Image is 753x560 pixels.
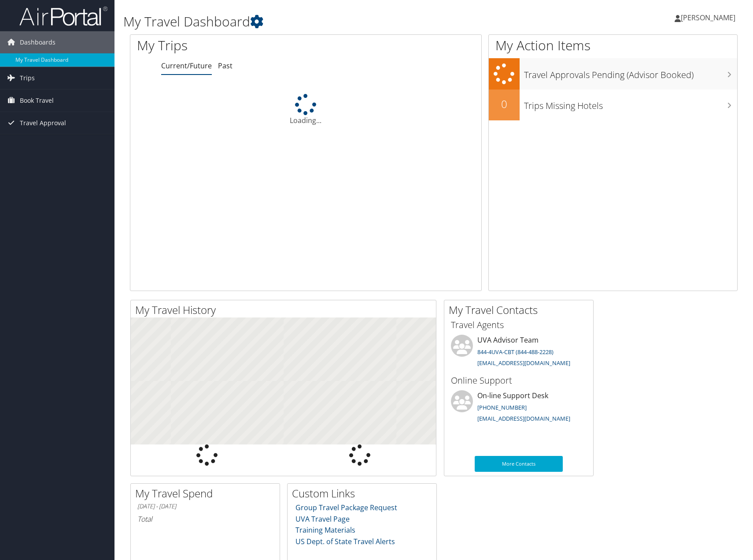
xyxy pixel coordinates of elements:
h2: My Travel Contacts [449,302,593,317]
span: [PERSON_NAME] [681,13,735,22]
a: UVA Travel Page [295,514,350,524]
a: Group Travel Package Request [295,503,397,512]
span: Book Travel [20,90,54,112]
span: Trips [20,67,35,89]
img: airportal-logo.png [19,6,107,26]
h2: 0 [489,97,520,112]
h3: Travel Agents [451,319,587,331]
span: Dashboards [20,31,55,53]
h1: My Action Items [489,36,737,55]
h1: My Trips [137,36,329,55]
div: Loading... [130,94,481,126]
li: UVA Advisor Team [447,335,591,371]
a: 844-4UVA-CBT (844-488-2228) [477,348,554,356]
a: Training Materials [295,525,355,535]
h6: [DATE] - [DATE] [137,502,273,511]
a: US Dept. of State Travel Alerts [295,537,395,546]
a: 0Trips Missing Hotels [489,90,737,120]
h2: My Travel Spend [135,486,280,501]
a: Current/Future [161,61,212,71]
a: [EMAIL_ADDRESS][DOMAIN_NAME] [477,359,570,367]
span: Travel Approval [20,112,66,134]
a: [PERSON_NAME] [675,4,744,31]
h2: Custom Links [292,486,436,501]
h3: Trips Missing Hotels [524,95,737,112]
a: [PHONE_NUMBER] [477,403,527,411]
a: Travel Approvals Pending (Advisor Booked) [489,58,737,90]
h3: Online Support [451,374,587,387]
a: More Contacts [475,456,563,472]
h2: My Travel History [135,302,436,317]
a: [EMAIL_ADDRESS][DOMAIN_NAME] [477,414,570,422]
h6: Total [137,514,273,524]
a: Past [218,61,233,71]
h3: Travel Approvals Pending (Advisor Booked) [524,64,737,81]
h1: My Travel Dashboard [123,12,537,31]
li: On-line Support Desk [447,390,591,426]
